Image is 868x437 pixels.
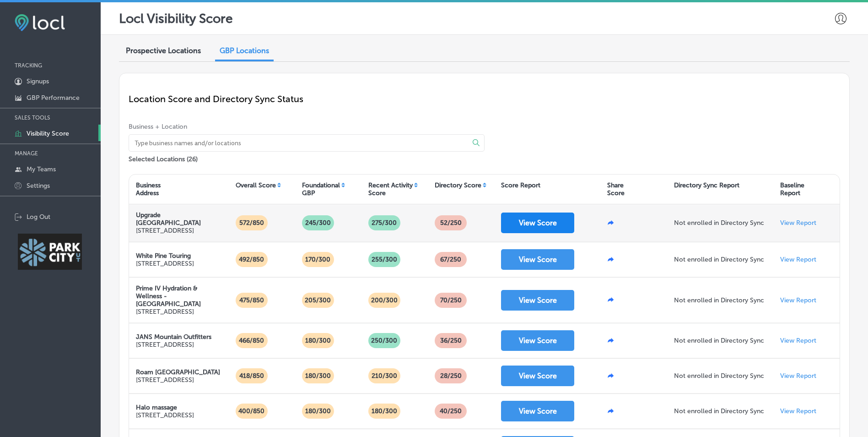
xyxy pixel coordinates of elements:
p: 28 /250 [437,368,465,383]
strong: Prime IV Hydration & Wellness - [GEOGRAPHIC_DATA] [136,284,201,308]
strong: Roam [GEOGRAPHIC_DATA] [136,368,220,376]
p: 180/300 [302,404,334,419]
p: 250/300 [367,333,401,348]
p: [STREET_ADDRESS] [136,411,194,419]
a: View Report [780,337,816,344]
p: 255/300 [368,252,401,267]
p: 180/300 [302,333,334,348]
p: 572/850 [236,215,268,230]
p: 52 /250 [437,215,465,230]
p: 180/300 [302,368,334,383]
button: View Score [501,290,574,311]
strong: White Pine Touring [136,252,191,260]
p: [STREET_ADDRESS] [136,376,220,384]
button: View Score [501,366,574,386]
p: 205/300 [301,293,334,308]
strong: Upgrade [GEOGRAPHIC_DATA] [136,211,201,227]
p: 400/850 [235,404,268,419]
a: View Report [780,296,816,304]
input: Type business names and/or locations [134,135,453,151]
p: 70 /250 [437,293,465,308]
button: View Score [501,330,574,351]
button: View Score [501,401,574,421]
p: 492/850 [235,252,268,267]
a: View Report [780,372,816,380]
p: [STREET_ADDRESS] [136,341,211,349]
div: Recent Activity Score [368,181,413,197]
p: 200/300 [367,293,401,308]
p: Location Score and Directory Sync Status [129,93,840,104]
p: 466/850 [235,333,268,348]
div: Baseline Report [780,181,804,197]
div: Directory Score [435,181,481,189]
p: Not enrolled in Directory Sync [674,372,764,380]
p: 36 /250 [437,333,465,348]
div: Score Report [501,181,540,189]
img: Park City [18,234,82,270]
img: fda3e92497d09a02dc62c9cd864e3231.png [15,14,65,31]
strong: Halo massage [136,404,177,411]
p: My Teams [27,165,56,173]
div: Overall Score [236,181,276,189]
p: 170/300 [302,252,334,267]
p: 418/850 [236,368,268,383]
p: Visibility Score [27,130,69,137]
p: Not enrolled in Directory Sync [674,407,764,415]
div: Directory Sync Report [674,181,739,189]
p: Not enrolled in Directory Sync [674,256,764,263]
p: Settings [27,182,50,190]
p: Not enrolled in Directory Sync [674,219,764,227]
button: View Score [501,249,574,270]
a: View Report [780,219,816,227]
div: Business Address [136,181,161,197]
div: Foundational GBP [302,181,340,197]
p: Log Out [27,213,50,221]
strong: JANS Mountain Outfitters [136,333,211,341]
p: Signups [27,77,49,85]
p: 210/300 [368,368,401,383]
p: GBP Performance [27,94,80,102]
p: Not enrolled in Directory Sync [674,296,764,304]
span: GBP Locations [220,46,269,55]
span: Selected Locations ( 26 ) [129,155,840,163]
a: View Report [780,256,816,263]
p: 475/850 [236,293,268,308]
p: 245/300 [302,215,334,230]
p: [STREET_ADDRESS] [136,260,194,268]
p: [STREET_ADDRESS] [136,308,222,316]
p: Not enrolled in Directory Sync [674,337,764,344]
p: 40 /250 [436,404,465,419]
p: 67 /250 [437,252,465,267]
p: [STREET_ADDRESS] [136,227,222,235]
span: Prospective Locations [126,46,201,55]
p: 275/300 [368,215,400,230]
div: Share Score [607,181,625,197]
a: View Report [780,407,816,415]
button: View Score [501,213,574,233]
span: Business + Location [129,123,485,131]
p: Locl Visibility Score [119,11,233,26]
p: 180/300 [368,404,401,419]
